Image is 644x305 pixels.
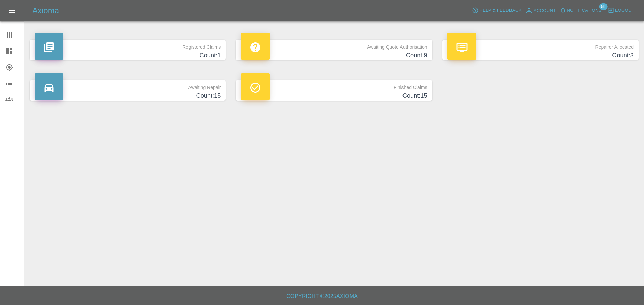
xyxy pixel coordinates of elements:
[236,40,432,60] a: Awaiting Quote AuthorisationCount:9
[479,7,521,14] span: Help & Feedback
[30,80,226,100] a: Awaiting RepairCount:15
[35,80,221,91] p: Awaiting Repair
[447,51,634,60] h4: Count: 3
[5,292,639,301] h6: Copyright © 2025 Axioma
[442,40,639,60] a: Repairer AllocatedCount:3
[558,5,603,16] button: Notifications
[615,7,634,14] span: Logout
[447,40,634,51] p: Repairer Allocated
[35,40,221,51] p: Registered Claims
[241,91,427,100] h4: Count: 15
[567,7,602,14] span: Notifications
[4,3,20,19] button: Open drawer
[470,5,523,16] button: Help & Feedback
[241,40,427,51] p: Awaiting Quote Authorisation
[236,80,432,100] a: Finished ClaimsCount:15
[30,40,226,60] a: Registered ClaimsCount:1
[523,5,558,16] a: Account
[241,80,427,91] p: Finished Claims
[534,7,556,15] span: Account
[35,91,221,100] h4: Count: 15
[606,5,636,16] button: Logout
[599,3,607,10] span: 59
[32,5,59,16] h5: Axioma
[35,51,221,60] h4: Count: 1
[241,51,427,60] h4: Count: 9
